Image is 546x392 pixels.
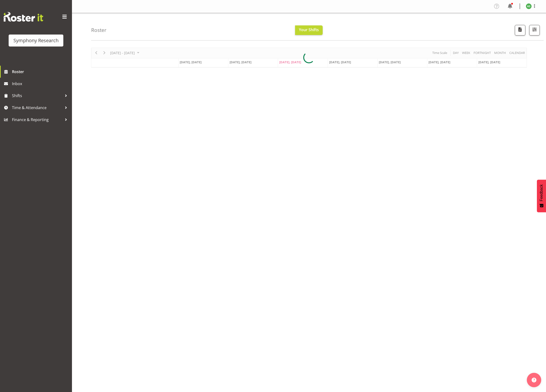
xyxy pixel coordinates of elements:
img: help-xxl-2.png [532,378,536,382]
span: Finance & Reporting [12,116,62,123]
span: Shifts [12,92,62,99]
button: Download a PDF of the roster according to the set date range. [515,25,525,35]
h4: Roster [91,27,107,33]
div: Symphony Research [13,37,59,44]
span: Your Shifts [299,27,319,32]
span: Feedback [539,184,544,201]
button: Your Shifts [295,25,323,35]
img: Rosterit website logo [4,12,43,22]
button: Feedback - Show survey [537,180,546,212]
span: Time & Attendance [12,104,62,111]
span: Inbox [12,80,70,87]
button: Filter Shifts [529,25,540,35]
span: Roster [12,68,70,75]
img: ange-steiger11422.jpg [526,3,532,9]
